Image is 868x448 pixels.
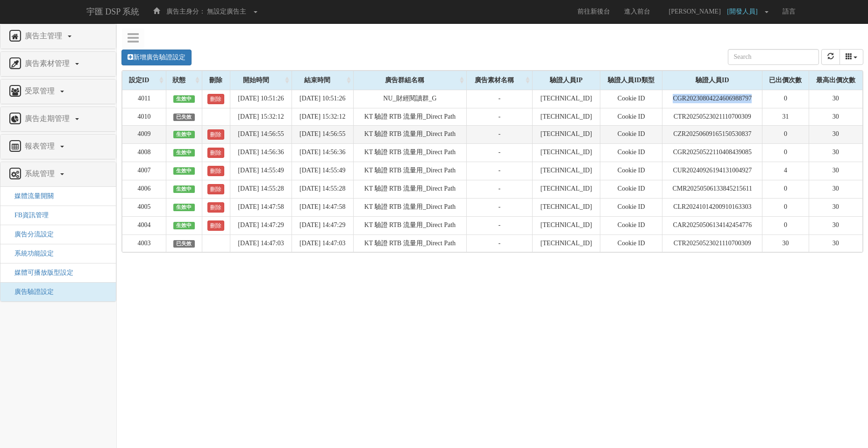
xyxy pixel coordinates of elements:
[353,180,467,198] td: KT 驗證 RTB 流量用_Direct Path
[809,125,862,143] td: 30
[207,8,246,15] span: 無設定廣告主
[762,235,809,252] td: 30
[230,125,292,143] td: [DATE] 14:56:55
[727,8,762,15] span: [開發人員]
[762,216,809,235] td: 0
[600,125,662,143] td: Cookie ID
[122,235,166,252] td: 4003
[809,71,862,90] div: 最高出價次數
[600,108,662,125] td: Cookie ID
[7,269,73,276] a: 媒體可播放版型設定
[600,90,662,108] td: Cookie ID
[532,198,600,216] td: [TECHNICAL_ID]
[292,180,353,198] td: [DATE] 14:55:28
[353,216,467,235] td: KT 驗證 RTB 流量用_Direct Path
[662,108,762,125] td: CTR20250523021110700309
[22,59,74,67] span: 廣告素材管理
[207,220,224,231] a: 刪除
[207,148,224,158] a: 刪除
[600,162,662,180] td: Cookie ID
[353,108,467,125] td: KT 驗證 RTB 流量用_Direct Path
[22,87,59,95] span: 受眾管理
[809,216,862,235] td: 30
[122,125,166,143] td: 4009
[121,50,192,65] a: 新增廣告驗證設定
[809,180,862,198] td: 30
[122,180,166,198] td: 4006
[662,198,762,216] td: CLR20241014200910163303
[532,90,600,108] td: [TECHNICAL_ID]
[809,162,862,180] td: 30
[230,143,292,162] td: [DATE] 14:56:36
[353,162,467,180] td: KT 驗證 RTB 流量用_Direct Path
[230,90,292,108] td: [DATE] 10:51:26
[173,204,195,211] span: 生效中
[122,90,166,108] td: 4011
[230,108,292,125] td: [DATE] 15:32:12
[173,114,195,121] span: 已失效
[7,192,54,199] a: 媒體流量開關
[762,162,809,180] td: 4
[762,108,809,125] td: 31
[207,202,224,213] a: 刪除
[821,49,840,65] button: refresh
[600,143,662,162] td: Cookie ID
[7,84,109,99] a: 受眾管理
[809,235,862,252] td: 30
[7,29,109,44] a: 廣告主管理
[230,180,292,198] td: [DATE] 14:55:28
[173,131,195,138] span: 生效中
[662,125,762,143] td: CZR20250609165150530837
[532,108,600,125] td: [TECHNICAL_ID]
[7,250,54,257] a: 系統功能設定
[353,235,467,252] td: KT 驗證 RTB 流量用_Direct Path
[122,108,166,125] td: 4010
[122,216,166,235] td: 4004
[840,49,864,65] button: columns
[809,108,862,125] td: 30
[762,71,808,90] div: 已出價次數
[762,180,809,198] td: 0
[467,216,532,235] td: -
[7,212,49,219] span: FB資訊管理
[467,90,532,108] td: -
[600,216,662,235] td: Cookie ID
[173,95,195,103] span: 生效中
[600,71,662,90] div: 驗證人員ID類型
[7,288,54,295] a: 廣告驗證設定
[173,185,195,193] span: 生效中
[467,71,532,90] div: 廣告素材名稱
[202,71,230,90] div: 刪除
[122,143,166,162] td: 4008
[7,139,109,154] a: 報表管理
[600,235,662,252] td: Cookie ID
[292,162,353,180] td: [DATE] 14:55:49
[353,90,467,108] td: NU_財經閱讀群_G
[809,90,862,108] td: 30
[122,71,166,90] div: 設定ID
[7,231,54,238] span: 廣告分流設定
[207,94,224,104] a: 刪除
[122,162,166,180] td: 4007
[467,235,532,252] td: -
[292,235,353,252] td: [DATE] 14:47:03
[532,216,600,235] td: [TECHNICAL_ID]
[166,8,206,15] span: 廣告主身分：
[467,198,532,216] td: -
[809,143,862,162] td: 30
[230,162,292,180] td: [DATE] 14:55:49
[230,71,292,90] div: 開始時間
[467,162,532,180] td: -
[173,167,195,175] span: 生效中
[22,170,59,178] span: 系統管理
[230,198,292,216] td: [DATE] 14:47:58
[22,142,59,150] span: 報表管理
[22,114,74,122] span: 廣告走期管理
[122,198,166,216] td: 4005
[728,49,819,65] input: Search
[662,180,762,198] td: CMR20250506133845215611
